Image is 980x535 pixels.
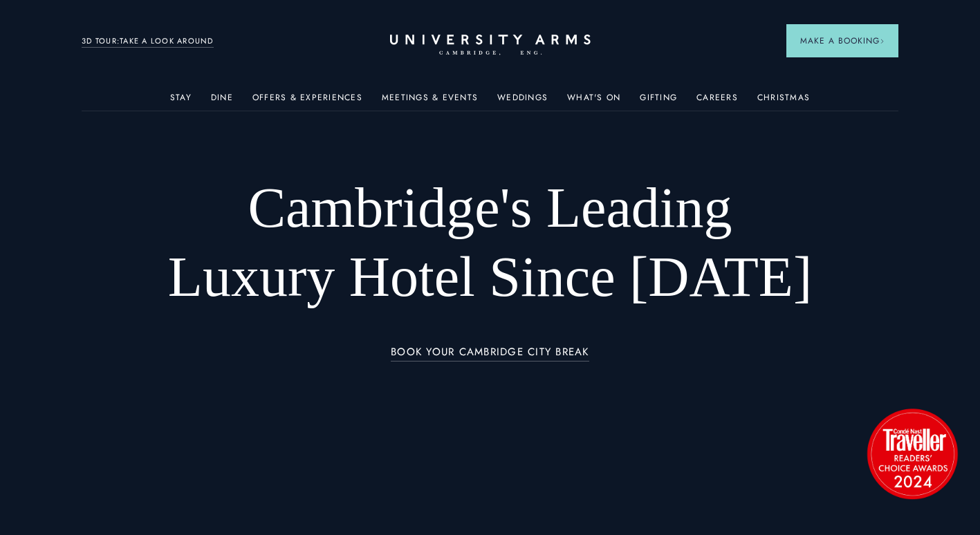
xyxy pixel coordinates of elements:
span: Make a Booking [800,35,885,47]
a: Careers [696,93,738,111]
a: What's On [567,93,620,111]
img: Arrow icon [880,39,885,44]
a: Stay [170,93,192,111]
a: BOOK YOUR CAMBRIDGE CITY BREAK [391,346,589,362]
a: Offers & Experiences [252,93,362,111]
a: 3D TOUR:TAKE A LOOK AROUND [82,35,214,48]
a: Christmas [757,93,810,111]
a: Weddings [497,93,548,111]
a: Meetings & Events [382,93,478,111]
a: Home [390,35,591,56]
a: Dine [211,93,233,111]
button: Make a BookingArrow icon [786,24,898,57]
img: image-2524eff8f0c5d55edbf694693304c4387916dea5-1501x1501-png [860,402,964,505]
h1: Cambridge's Leading Luxury Hotel Since [DATE] [163,173,817,312]
a: Gifting [640,93,677,111]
